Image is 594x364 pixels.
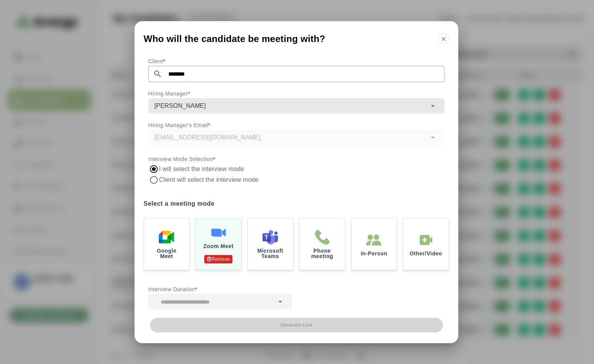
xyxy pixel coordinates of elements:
[148,154,444,164] p: Interview Mode Selection
[148,121,444,130] p: Hiring Manager's Email
[144,34,325,44] span: Who will the candidate be meeting with?
[263,230,278,245] img: Microsoft Teams
[315,230,330,245] img: Phone meeting
[418,232,434,248] img: In-Person
[148,89,444,98] p: Hiring Manager
[306,248,339,259] p: Phone meeting
[204,243,234,249] p: Zoom Meet
[204,255,232,263] p: Remove Authentication
[159,230,174,245] img: Google Meet
[148,57,444,66] p: Client
[211,225,226,240] img: Zoom Meet
[409,251,442,256] p: Other/Video
[144,198,449,209] label: Select a meeting mode
[148,285,292,294] p: Interview Duration
[159,174,260,185] label: Client will select the interview mode
[150,248,183,259] p: Google Meet
[366,232,382,248] img: In-Person
[254,248,287,259] p: Microsoft Teams
[361,251,387,256] p: In-Person
[159,164,245,174] label: I will select the interview mode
